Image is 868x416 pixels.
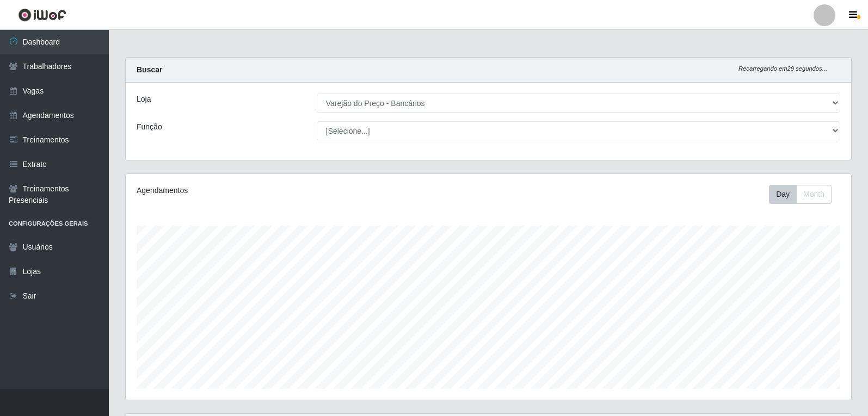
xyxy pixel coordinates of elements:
[738,65,827,72] i: Recarregando em 29 segundos...
[137,121,162,133] label: Função
[137,185,420,196] div: Agendamentos
[137,94,151,105] label: Loja
[769,185,832,204] div: First group
[18,8,66,22] img: CoreUI Logo
[769,185,840,204] div: Toolbar with button groups
[769,185,797,204] button: Day
[137,65,162,74] strong: Buscar
[796,185,832,204] button: Month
